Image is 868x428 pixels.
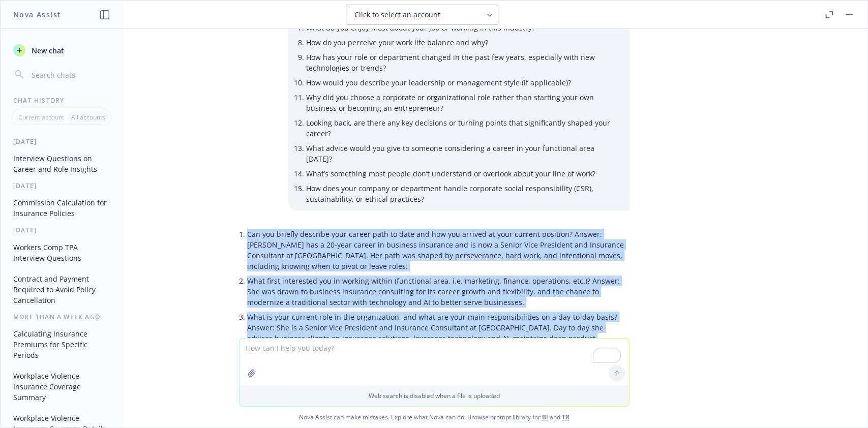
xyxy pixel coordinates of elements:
button: Workers Comp TPA Interview Questions [9,239,114,266]
li: What’s something most people don’t understand or overlook about your line of work? [306,166,619,181]
div: [DATE] [1,226,123,234]
button: Click to select an account [346,5,498,25]
p: What first interested you in working within (functional area, i.e. marketing, finance, operations... [247,276,630,308]
input: Search chats [29,68,110,82]
div: [DATE] [1,137,123,146]
p: All accounts [71,113,105,121]
li: Why did you choose a corporate or organizational role rather than starting your own business or b... [306,90,619,115]
li: Looking back, are there any key decisions or turning points that significantly shaped your career? [306,115,619,141]
textarea: To enrich screen reader interactions, please activate Accessibility in Grammarly extension settings [240,339,629,385]
a: BI [542,413,548,421]
div: Chat History [1,96,123,105]
button: New chat [9,41,114,59]
li: How would you describe your leadership or management style (if applicable)? [306,75,619,90]
p: Can you briefly describe your career path to date and how you arrived at your current position? A... [247,229,630,271]
button: Workplace Violence Insurance Coverage Summary [9,368,114,406]
li: How does your company or department handle corporate social responsibility (CSR), sustainability,... [306,181,619,206]
div: [DATE] [1,181,123,190]
button: Commission Calculation for Insurance Policies [9,194,114,222]
button: Calculating Insurance Premiums for Specific Periods [9,325,114,363]
li: How do you perceive your work life balance and why? [306,35,619,50]
button: Contract and Payment Required to Avoid Policy Cancellation [9,270,114,309]
li: How has your role or department changed in the past few years, especially with new technologies o... [306,50,619,75]
li: What advice would you give to someone considering a career in your functional area [DATE]? [306,141,619,166]
button: Interview Questions on Career and Role Insights [9,150,114,177]
h1: Nova Assist [13,9,61,20]
p: What is your current role in the organization, and what are your main responsibilities on a day-t... [247,312,630,354]
p: Current account [18,113,64,121]
a: TR [562,413,570,421]
p: Web search is disabled when a file is uploaded [246,391,623,400]
div: More than a week ago [1,313,123,321]
span: Nova Assist can make mistakes. Explore what Nova can do: Browse prompt library for and [5,407,863,427]
span: Click to select an account [354,10,440,20]
span: New chat [29,45,64,56]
